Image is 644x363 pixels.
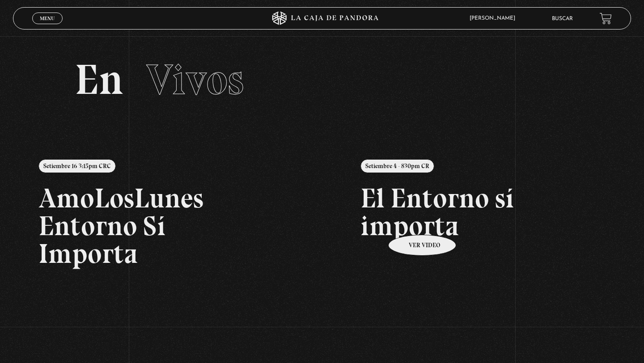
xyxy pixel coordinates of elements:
span: [PERSON_NAME] [465,16,524,21]
h2: En [75,59,569,101]
span: Vivos [146,54,244,105]
a: View your shopping cart [600,13,612,25]
span: Menu [40,16,55,21]
span: Cerrar [37,23,58,30]
a: Buscar [552,16,573,21]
